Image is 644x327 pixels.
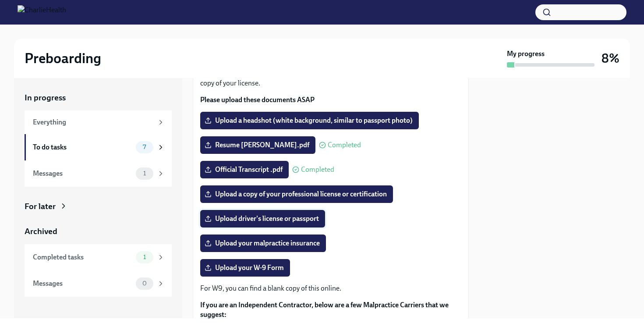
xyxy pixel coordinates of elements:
div: To do tasks [33,142,132,152]
a: Archived [25,226,172,237]
div: Completed tasks [33,252,132,262]
strong: If you are an Independent Contractor, below are a few Malpractice Carriers that we suggest: [200,301,449,319]
span: Upload a headshot (white background, similar to passport photo) [206,116,413,125]
label: Upload your malpractice insurance [200,235,326,252]
a: Completed tasks1 [25,244,172,270]
label: Resume [PERSON_NAME].pdf [200,136,315,154]
span: Completed [328,142,361,149]
label: Official Transcript .pdf [200,161,289,178]
h3: 8% [602,50,619,66]
label: Upload your W-9 Form [200,259,290,277]
h2: Preboarding [25,50,101,67]
span: 1 [138,170,151,177]
span: 7 [138,144,151,150]
span: Completed [301,166,334,173]
a: To do tasks7 [25,134,172,160]
span: Upload your malpractice insurance [206,239,320,248]
a: Everything [25,110,172,134]
p: For W9, you can find a blank copy of this online. [200,284,461,293]
label: Upload driver's license or passport [200,210,325,227]
span: Upload driver's license or passport [206,214,319,223]
div: Everything [33,117,153,127]
label: Upload a headshot (white background, similar to passport photo) [200,112,419,129]
label: Upload a copy of your professional license or certification [200,185,393,203]
span: Official Transcript .pdf [206,165,283,174]
a: In progress [25,92,172,103]
span: Upload a copy of your professional license or certification [206,190,387,199]
span: 1 [138,254,151,260]
img: CharlieHealth [18,5,66,19]
div: For later [25,201,56,212]
a: Messages1 [25,160,172,187]
span: 0 [137,280,152,287]
a: For later [25,201,172,212]
strong: My progress [507,49,545,59]
span: Upload your W-9 Form [206,263,284,272]
div: Messages [33,279,132,288]
strong: Please upload these documents ASAP [200,96,315,104]
div: Messages [33,169,132,178]
span: Resume [PERSON_NAME].pdf [206,141,309,149]
a: Messages0 [25,270,172,297]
